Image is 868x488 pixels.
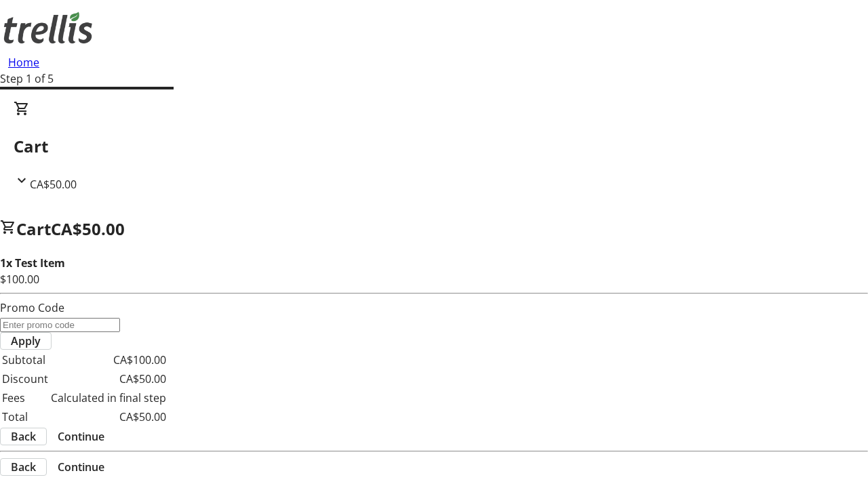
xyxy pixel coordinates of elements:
td: Discount [1,370,49,388]
span: CA$50.00 [30,177,77,192]
td: Total [1,408,49,426]
button: Continue [47,428,115,445]
td: CA$50.00 [50,370,167,388]
span: Apply [11,333,41,349]
span: Continue [58,459,104,475]
td: Calculated in final step [50,389,167,407]
span: Back [11,459,36,475]
span: Back [11,428,36,445]
h2: Cart [14,134,854,159]
td: Subtotal [1,351,49,369]
td: Fees [1,389,49,407]
div: CartCA$50.00 [14,100,854,192]
span: Cart [16,218,51,240]
td: CA$100.00 [50,351,167,369]
span: CA$50.00 [51,218,125,240]
td: CA$50.00 [50,408,167,426]
button: Continue [47,459,115,475]
span: Continue [58,428,104,445]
